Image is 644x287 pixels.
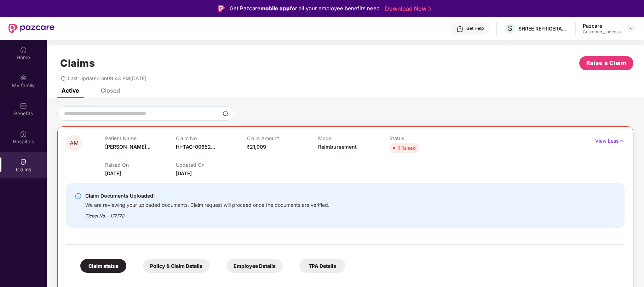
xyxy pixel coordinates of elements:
[586,59,627,67] span: Raise a Claim
[85,208,329,219] div: Ticket No. - 177778
[176,144,215,150] span: HI-TAG-00652...
[628,26,634,31] img: svg+xml;base64,PHN2ZyBpZD0iRHJvcGRvd24tMzJ4MzIiIHhtbG5zPSJodHRwOi8vd3d3LnczLm9yZy8yMDAwL3N2ZyIgd2...
[389,135,460,141] p: Status
[260,5,290,12] strong: mobile app
[176,135,247,141] p: Claim No
[68,75,146,81] span: Last Updated on 09:43 PM[DATE]
[176,170,192,176] span: [DATE]
[8,24,54,33] img: New Pazcare Logo
[466,26,484,31] div: Get Help
[223,111,228,116] img: svg+xml;base64,PHN2ZyBpZD0iU2VhcmNoLTMyeDMyIiB4bWxucz0iaHR0cDovL3d3dy53My5vcmcvMjAwMC9zdmciIHdpZH...
[318,135,389,141] p: Mode
[518,25,568,32] div: SHREE REFRIGERATIONS LIMITED
[20,46,27,53] img: svg+xml;base64,PHN2ZyBpZD0iSG9tZSIgeG1sbnM9Imh0dHA6Ly93d3cudzMub3JnLzIwMDAvc3ZnIiB3aWR0aD0iMjAiIG...
[85,200,329,208] div: We are reviewing your uploaded documents. Claim request will proceed once the documents are verif...
[143,259,209,273] div: Policy & Claim Details
[247,135,318,141] p: Claim Amount
[595,135,625,145] p: View Less
[85,192,329,200] div: Claim Documents Uploaded!
[429,5,431,12] img: Stroke
[105,162,176,168] p: Raised On
[20,74,27,81] img: svg+xml;base64,PHN2ZyB3aWR0aD0iMjAiIGhlaWdodD0iMjAiIHZpZXdCb3g9IjAgMCAyMCAyMCIgZmlsbD0ibm9uZSIgeG...
[299,259,345,273] div: TPA Details
[105,144,150,150] span: [PERSON_NAME]...
[20,158,27,165] img: svg+xml;base64,PHN2ZyBpZD0iQ2xhaW0iIHhtbG5zPSJodHRwOi8vd3d3LnczLm9yZy8yMDAwL3N2ZyIgd2lkdGg9IjIwIi...
[396,144,416,151] div: IR Raised
[579,56,633,70] button: Raise a Claim
[60,57,95,69] h1: Claims
[218,5,225,12] img: Logo
[456,26,464,33] img: svg+xml;base64,PHN2ZyBpZD0iSGVscC0zMngzMiIgeG1sbnM9Imh0dHA6Ly93d3cudzMub3JnLzIwMDAvc3ZnIiB3aWR0aD...
[176,162,247,168] p: Updated On
[385,5,429,12] a: Download Now
[226,259,283,273] div: Employee Details
[508,24,512,33] span: S
[61,75,66,81] span: redo
[75,193,82,200] img: svg+xml;base64,PHN2ZyBpZD0iSW5mby0yMHgyMCIgeG1sbnM9Imh0dHA6Ly93d3cudzMub3JnLzIwMDAvc3ZnIiB3aWR0aD...
[318,144,357,150] span: Reimbursement
[62,87,79,94] div: Active
[101,87,120,94] div: Closed
[20,102,27,109] img: svg+xml;base64,PHN2ZyBpZD0iQmVuZWZpdHMiIHhtbG5zPSJodHRwOi8vd3d3LnczLm9yZy8yMDAwL3N2ZyIgd2lkdGg9Ij...
[70,140,79,146] span: AM
[583,29,621,35] div: Customer_success
[20,130,27,137] img: svg+xml;base64,PHN2ZyBpZD0iSG9zcGl0YWxzIiB4bWxucz0iaHR0cDovL3d3dy53My5vcmcvMjAwMC9zdmciIHdpZHRoPS...
[619,137,625,145] img: svg+xml;base64,PHN2ZyB4bWxucz0iaHR0cDovL3d3dy53My5vcmcvMjAwMC9zdmciIHdpZHRoPSIxNyIgaGVpZ2h0PSIxNy...
[583,22,621,29] div: Pazcare
[105,170,121,176] span: [DATE]
[247,144,266,150] span: ₹21,909
[230,4,380,13] div: Get Pazcare for all your employee benefits need
[105,135,176,141] p: Patient Name
[80,259,126,273] div: Claim status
